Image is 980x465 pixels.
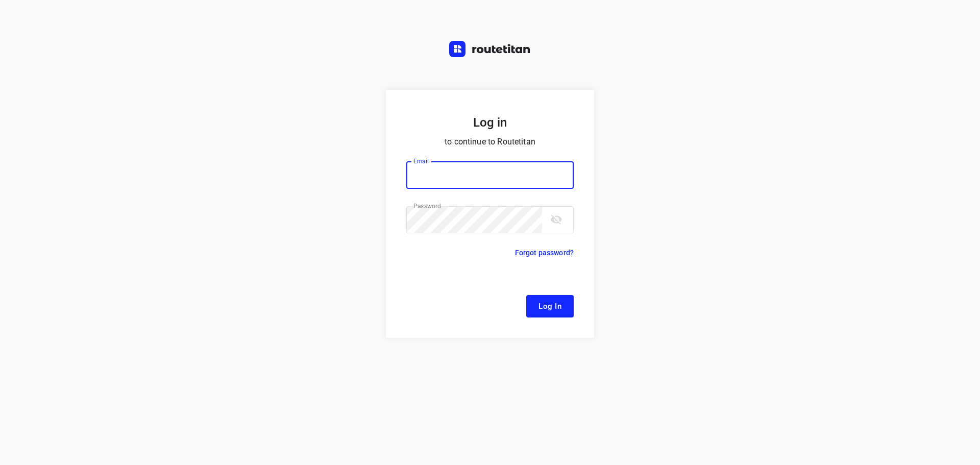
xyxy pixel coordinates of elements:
span: Log In [538,300,561,313]
p: Forgot password? [515,247,574,259]
h5: Log in [406,114,574,131]
p: to continue to Routetitan [406,135,574,149]
button: toggle password visibility [546,209,567,230]
img: Routetitan [449,41,531,57]
button: Log In [526,295,574,317]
